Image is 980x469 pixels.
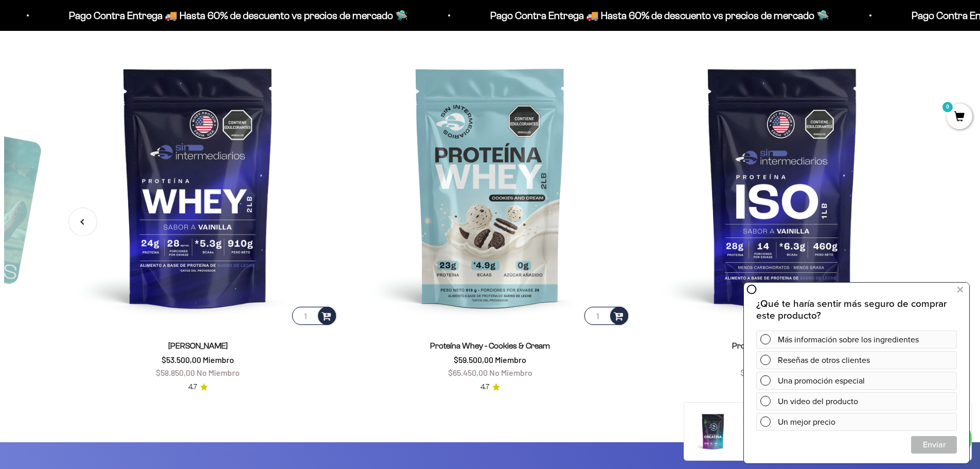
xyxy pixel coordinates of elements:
span: $59.500,00 [454,355,493,364]
a: [PERSON_NAME] [168,341,228,350]
span: Miembro [495,355,526,364]
a: 0 [947,112,972,123]
iframe: zigpoll-iframe [744,282,969,463]
span: $53.500,00 [162,355,201,364]
mark: 0 [941,101,954,113]
a: 4.74.7 de 5.0 estrellas [188,381,208,393]
a: Proteína Whey - Cookies & Cream [430,341,550,350]
a: Proteína Aislada ISO - Vainilla [732,341,832,350]
span: $81.400,00 [740,368,779,377]
a: 4.74.7 de 5.0 estrellas [480,381,500,393]
span: $65.450,00 [448,368,488,377]
span: 4.7 [480,381,489,393]
span: $58.850,00 [156,368,195,377]
p: Pago Contra Entrega 🚚 Hasta 60% de descuento vs precios de mercado 🛸 [66,7,405,24]
span: Miembro [203,355,234,364]
img: Creatina Monohidrato [692,411,734,452]
span: No Miembro [489,368,532,377]
span: No Miembro [197,368,240,377]
p: Pago Contra Entrega 🚚 Hasta 60% de descuento vs precios de mercado 🛸 [488,7,827,24]
span: 4.7 [188,381,197,393]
